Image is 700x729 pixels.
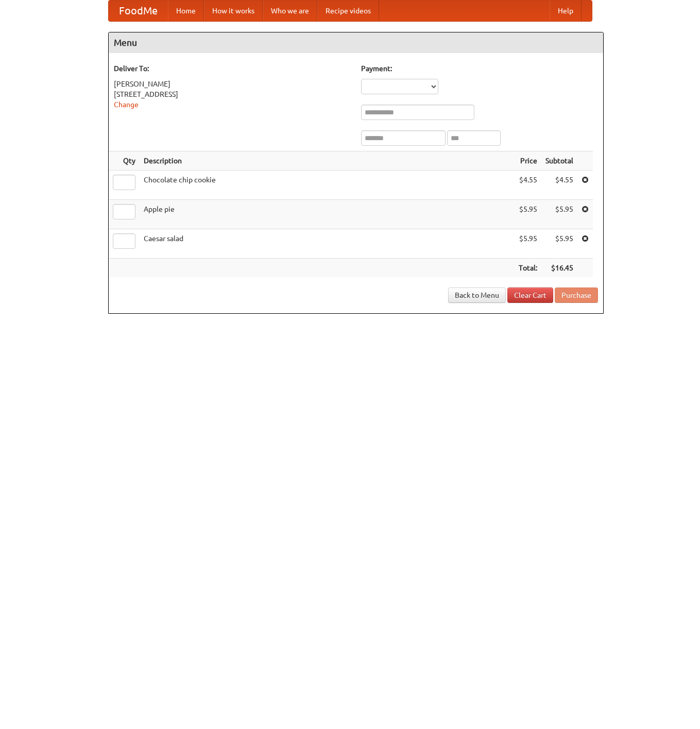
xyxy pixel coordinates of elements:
[515,171,541,200] td: $4.55
[515,200,541,229] td: $5.95
[361,63,598,74] h5: Payment:
[541,151,577,171] th: Subtotal
[555,287,598,303] button: Purchase
[515,229,541,259] td: $5.95
[114,63,351,74] h5: Deliver To:
[541,200,577,229] td: $5.95
[541,259,577,278] th: $16.45
[140,151,515,171] th: Description
[515,151,541,171] th: Price
[263,1,317,21] a: Who we are
[168,1,204,21] a: Home
[109,1,168,21] a: FoodMe
[448,287,506,303] a: Back to Menu
[114,79,351,89] div: [PERSON_NAME]
[541,171,577,200] td: $4.55
[109,151,140,171] th: Qty
[114,100,139,109] a: Change
[507,287,553,303] a: Clear Cart
[140,229,515,259] td: Caesar salad
[140,200,515,229] td: Apple pie
[109,32,603,53] h4: Menu
[541,229,577,259] td: $5.95
[114,89,351,99] div: [STREET_ADDRESS]
[550,1,582,21] a: Help
[140,171,515,200] td: Chocolate chip cookie
[515,259,541,278] th: Total:
[317,1,379,21] a: Recipe videos
[204,1,263,21] a: How it works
